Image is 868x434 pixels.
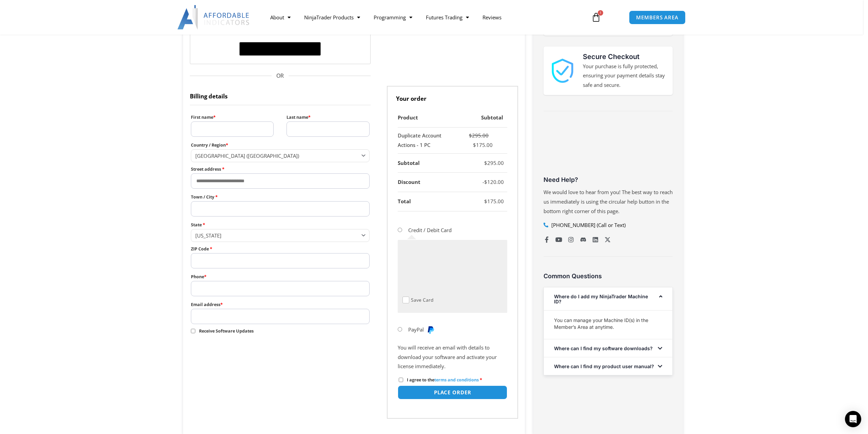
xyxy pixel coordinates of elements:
div: Where can I find my software downloads? [544,339,672,357]
h3: Your order [387,86,518,108]
td: Duplicate Account Actions - 1 PC [398,128,457,154]
input: I agree to theterms and conditions * [399,378,403,382]
label: ZIP Code [191,245,370,253]
input: Receive Software Updates [191,329,195,333]
nav: Menu [263,10,584,25]
a: Reviews [476,10,508,25]
bdi: 120.00 [484,178,504,185]
bdi: 295.00 [484,159,504,166]
span: OR [190,71,371,81]
iframe: Secure payment input frame [401,243,501,295]
span: I agree to the [407,377,479,383]
button: Buy with GPay [239,42,321,56]
a: Where do I add my NinjaTrader Machine ID? [554,294,648,304]
a: terms and conditions [434,377,479,383]
a: MEMBERS AREA [629,11,686,24]
a: 1 [581,7,611,27]
form: Checkout [190,9,518,419]
th: Discount [398,173,457,192]
span: $ [469,132,472,139]
span: - [482,178,484,185]
span: Receive Software Updates [199,328,254,334]
strong: Total [398,198,411,205]
label: Credit / Debit Card [408,227,452,233]
span: $ [484,198,487,205]
a: Where can I find my software downloads? [554,345,653,351]
span: MEMBERS AREA [636,15,678,20]
div: Open Intercom Messenger [845,411,861,427]
iframe: Customer reviews powered by Trustpilot [544,123,673,174]
span: [PHONE_NUMBER] (Call or Text) [550,221,626,230]
strong: Subtotal [398,159,420,166]
label: PayPal [408,326,435,333]
span: Country / Region [191,149,370,162]
a: NinjaTrader Products [297,10,367,25]
p: You will receive an email with details to download your software and activate your license immedi... [398,343,507,372]
a: Futures Trading [419,10,476,25]
div: Where do I add my NinjaTrader Machine ID? [544,287,672,310]
bdi: 295.00 [469,132,489,139]
span: $ [484,159,487,166]
label: State [191,221,370,229]
p: Your purchase is fully protected, ensuring your payment details stay safe and secure. [583,62,666,90]
th: Product [398,108,457,128]
h3: Need Help? [544,176,673,184]
div: Where can I find my product user manual? [544,357,672,375]
label: Save Card [411,297,433,304]
a: Programming [367,10,419,25]
a: Where can I find my product user manual? [554,363,654,369]
p: You can manage your Machine ID(s) in the Member’s Area at anytime. [554,317,662,331]
span: United States (US) [195,152,359,159]
a: About [263,10,297,25]
label: Last name [287,113,369,121]
label: Phone [191,272,370,281]
bdi: 175.00 [484,198,504,205]
span: State [191,229,370,242]
span: $ [473,141,476,148]
label: Street address [191,165,370,173]
span: We would love to hear from you! The best way to reach us immediately is using the circular help b... [544,189,673,214]
span: $ [484,178,487,185]
bdi: 175.00 [473,141,493,148]
abbr: required [480,377,482,383]
h3: Billing details [190,86,371,105]
label: Town / City [191,193,370,201]
h3: Common Questions [544,272,673,280]
label: First name [191,113,274,121]
img: 1000913 | Affordable Indicators – NinjaTrader [550,59,574,83]
label: Country / Region [191,141,370,149]
img: PayPal [427,326,435,334]
h3: Secure Checkout [583,52,666,62]
button: Place order [398,385,507,399]
span: Georgia [195,232,359,239]
span: 1 [598,10,603,16]
img: LogoAI | Affordable Indicators – NinjaTrader [177,5,250,30]
div: Where do I add my NinjaTrader Machine ID? [544,310,672,339]
label: Email address [191,300,370,309]
th: Subtotal [457,108,508,128]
